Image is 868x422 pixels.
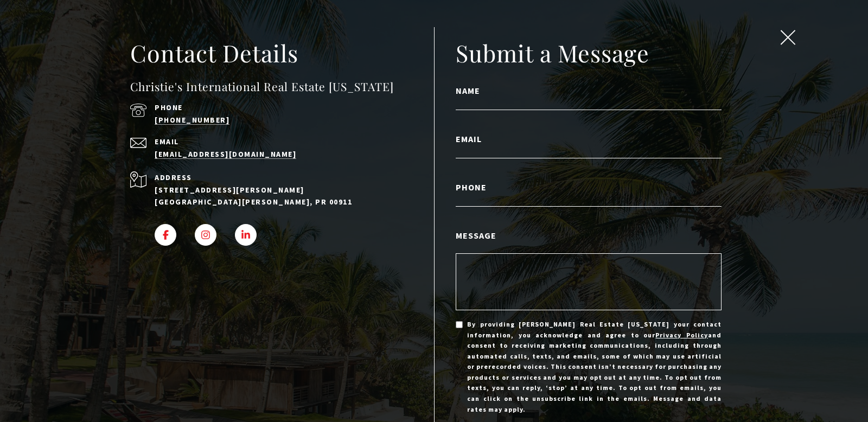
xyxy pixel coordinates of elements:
[155,171,404,183] p: Address
[155,138,404,145] p: Email
[195,224,216,246] a: INSTAGRAM - open in a new tab
[11,24,157,32] div: Do you have questions?
[456,228,722,242] label: Message
[155,115,229,125] a: call (939) 337-3000
[456,180,722,194] label: Phone
[467,319,722,414] span: By providing [PERSON_NAME] Real Estate [US_STATE] your contact information, you acknowledge and a...
[235,224,257,246] a: LINKEDIN - open in a new tab
[155,224,176,246] a: FACEBOOK - open in a new tab
[456,38,722,68] h2: Submit a Message
[655,331,708,339] a: Privacy Policy - open in a new tab
[130,78,434,95] h4: Christie's International Real Estate [US_STATE]
[11,35,157,42] div: Call or text [DATE], we are here to help!
[155,149,296,159] a: admin@cirepr.com - open in a new tab
[14,67,155,87] span: I agree to be contacted by [PERSON_NAME] International Real Estate PR via text, call & email. To ...
[155,104,404,111] p: Phone
[44,51,135,62] span: [PHONE_NUMBER]
[456,132,722,146] label: Email
[130,38,434,68] h2: Contact Details
[778,29,799,48] button: close modal
[456,84,722,98] label: Name
[155,184,404,208] p: [STREET_ADDRESS][PERSON_NAME] [GEOGRAPHIC_DATA][PERSON_NAME], PR 00911
[456,321,463,328] input: By providing [PERSON_NAME] Real Estate [US_STATE] your contact information, you acknowledge and a...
